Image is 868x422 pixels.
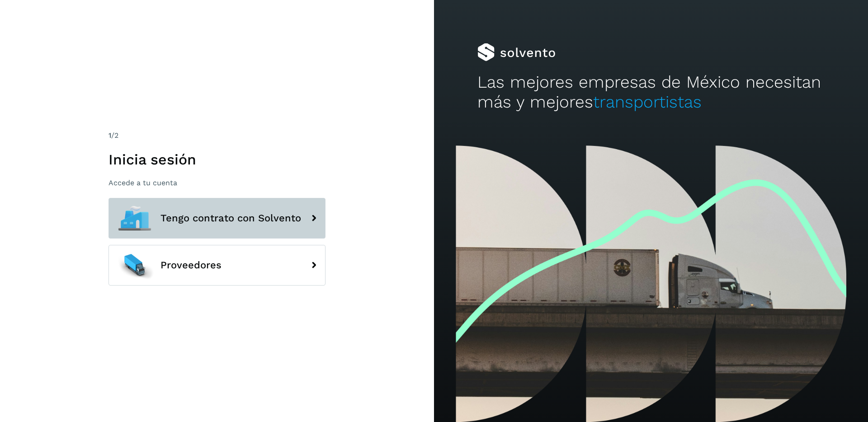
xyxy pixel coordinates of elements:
h1: Inicia sesión [108,151,325,168]
span: 1 [108,131,111,140]
div: /2 [108,130,325,141]
span: transportistas [593,92,702,112]
p: Accede a tu cuenta [108,178,325,187]
h2: Las mejores empresas de México necesitan más y mejores [477,72,825,113]
span: Proveedores [160,260,222,271]
span: Tengo contrato con Solvento [160,213,301,224]
button: Proveedores [108,245,325,286]
button: Tengo contrato con Solvento [108,198,325,239]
